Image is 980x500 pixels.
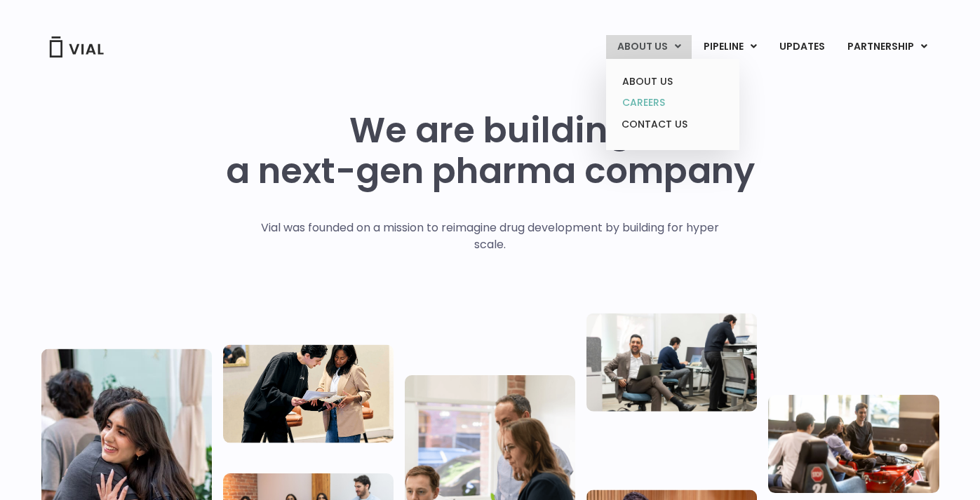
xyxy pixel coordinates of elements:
[836,35,939,59] a: PARTNERSHIPMenu Toggle
[226,110,755,191] h1: We are building a next-gen pharma company
[246,219,734,253] p: Vial was founded on a mission to reimagine drug development by building for hyper scale.
[586,313,757,411] img: Three people working in an office
[692,35,767,59] a: PIPELINEMenu Toggle
[611,114,734,136] a: CONTACT US
[48,36,105,58] img: Vial Logo
[768,35,835,59] a: UPDATES
[223,344,394,442] img: Two people looking at a paper talking.
[606,35,692,59] a: ABOUT USMenu Toggle
[611,71,734,93] a: ABOUT US
[611,92,734,114] a: CAREERS
[768,395,939,493] img: Group of people playing whirlyball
